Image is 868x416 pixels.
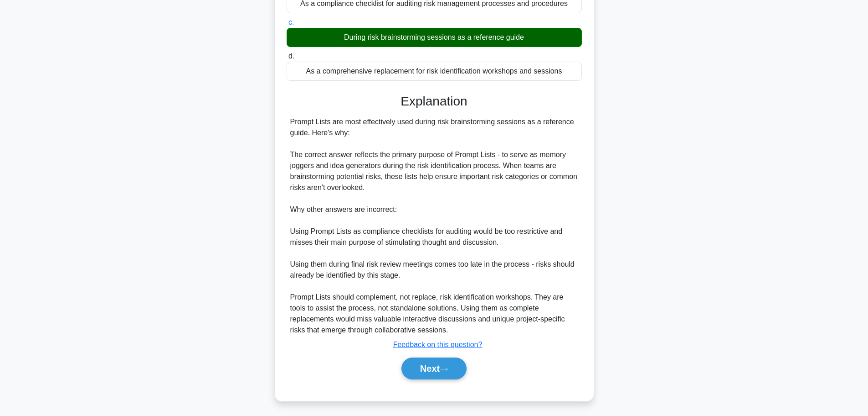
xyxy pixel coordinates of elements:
span: c. [288,18,294,26]
h3: Explanation [292,94,576,109]
div: As a comprehensive replacement for risk identification workshops and sessions [287,62,582,81]
a: Feedback on this question? [393,341,483,348]
div: Prompt Lists are most effectively used during risk brainstorming sessions as a reference guide. H... [290,116,578,336]
button: Next [401,358,467,379]
span: d. [288,52,294,60]
div: During risk brainstorming sessions as a reference guide [287,28,582,47]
